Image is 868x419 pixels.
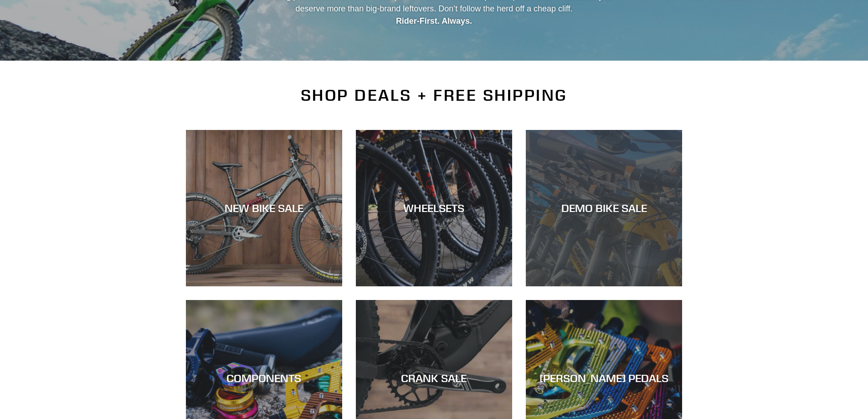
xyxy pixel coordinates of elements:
[186,372,342,385] div: COMPONENTS
[526,130,682,286] a: DEMO BIKE SALE
[396,16,472,26] strong: Rider-First. Always.
[356,372,512,385] div: CRANK SALE
[526,372,682,385] div: [PERSON_NAME] PEDALS
[186,202,342,215] div: NEW BIKE SALE
[186,130,342,286] a: NEW BIKE SALE
[356,202,512,215] div: WHEELSETS
[356,130,512,286] a: WHEELSETS
[186,86,683,105] h2: SHOP DEALS + FREE SHIPPING
[526,202,682,215] div: DEMO BIKE SALE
